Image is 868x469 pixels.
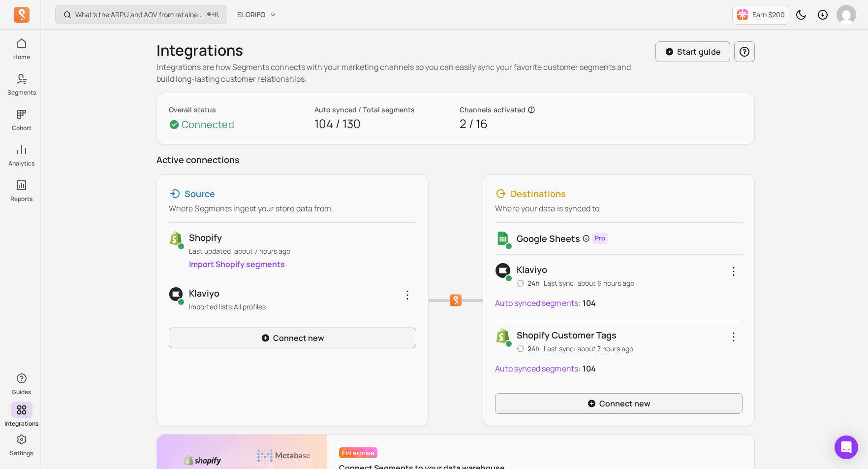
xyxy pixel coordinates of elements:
kbd: K [215,11,219,19]
p: Cohort [12,124,31,132]
p: Auto synced / Total segments [314,105,452,115]
button: Toggle dark mode [791,5,811,25]
p: 104 [583,294,596,312]
a: Auto synced segments:104 [495,360,596,377]
img: Shopify_Customer_Tag [495,328,511,344]
p: Earn $200 [752,10,785,20]
p: Last sync: about 6 hours ago [544,278,634,288]
p: 24h [517,278,540,288]
p: Klaviyo [189,286,416,300]
img: shopify [169,231,183,246]
p: Home [13,53,30,61]
img: klaviyo [169,286,183,302]
button: Guides [11,368,32,398]
p: 24h [517,344,540,354]
p: Shopify customer tags [517,328,633,342]
p: Integrations are how Segments connects with your marketing channels so you can easily sync your f... [156,61,648,85]
img: avatar [837,5,856,25]
a: Connect new [169,328,416,348]
p: Shopify [189,231,416,244]
p: Last updated: about 7 hours ago [189,246,416,256]
kbd: ⌘ [206,9,212,21]
p: Guides [12,388,31,396]
p: Segments [7,89,36,97]
p: Source [185,187,215,201]
p: Last sync: about 7 hours ago [544,344,633,354]
button: EL GRIFO [231,6,283,24]
span: Pro [592,233,608,244]
p: Destinations [511,187,566,201]
a: Connect new [495,393,743,414]
img: Klaviyo [495,263,511,278]
span: EL GRIFO [237,10,265,20]
p: Where Segments ingest your store data from. [169,202,416,214]
div: Open Intercom Messenger [835,435,858,459]
p: Reports [10,195,32,203]
span: + [207,9,219,20]
p: Imported lists: All profiles [189,302,416,312]
h1: Integrations [156,41,243,59]
p: 104 [583,360,596,377]
p: Start guide [677,46,721,58]
p: Auto synced segments: [495,363,581,374]
img: gs [495,231,511,246]
p: Settings [10,449,33,457]
p: Analytics [8,160,34,167]
p: Klaviyo [517,263,634,276]
button: What’s the ARPU and AOV from retained customers?⌘+K [55,5,227,24]
p: Where your data is synced to. [495,202,743,214]
p: What’s the ARPU and AOV from retained customers? [75,10,203,20]
p: Connected [182,118,234,132]
a: Auto synced segments:104 [495,294,596,312]
p: 2 / 16 [460,115,597,133]
p: Auto synced segments: [495,297,581,309]
p: Integrations [4,420,38,428]
span: Enterprise [339,447,377,458]
p: Channels activated [460,105,526,115]
p: Overall status [169,105,307,115]
p: Google Sheets [517,232,580,245]
p: 104 / 130 [314,115,452,133]
a: Import Shopify segments [189,259,285,269]
p: Active connections [156,153,755,167]
button: Start guide [655,41,730,62]
button: Earn $200 [732,5,789,25]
